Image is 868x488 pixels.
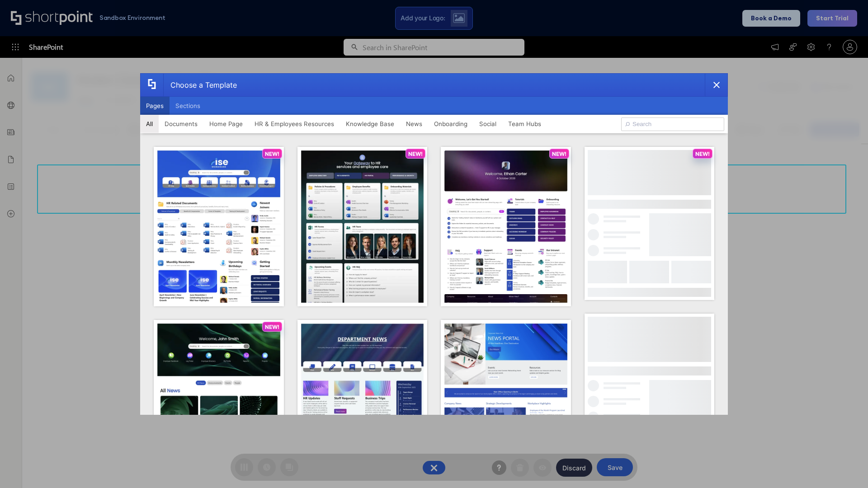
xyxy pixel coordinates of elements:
[163,74,237,96] div: Choose a Template
[823,445,868,488] iframe: Chat Widget
[203,115,249,133] button: Home Page
[170,97,206,115] button: Sections
[265,324,279,330] p: NEW!
[340,115,400,133] button: Knowledge Base
[428,115,473,133] button: Onboarding
[621,117,724,131] input: Search
[502,115,547,133] button: Team Hubs
[140,97,170,115] button: Pages
[159,115,203,133] button: Documents
[695,150,710,157] p: NEW!
[140,115,159,133] button: All
[249,115,340,133] button: HR & Employees Resources
[552,150,566,157] p: NEW!
[408,150,423,157] p: NEW!
[265,150,279,157] p: NEW!
[473,115,502,133] button: Social
[140,73,728,415] div: template selector
[400,115,428,133] button: News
